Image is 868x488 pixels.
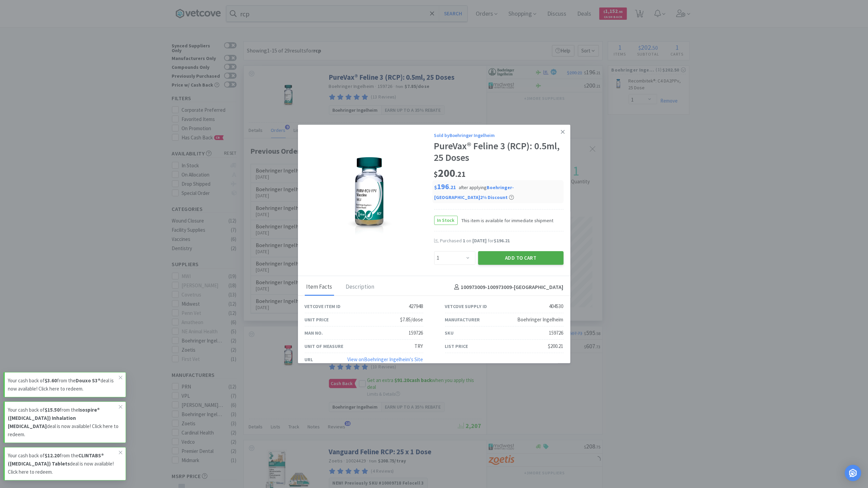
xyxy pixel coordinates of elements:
span: $ [434,169,438,179]
span: . 21 [449,184,456,190]
span: $ [435,184,437,190]
div: Purchased on for [440,238,564,244]
div: Unit of Measure [305,342,344,350]
img: acf9800cf92a419f80f96babf14910fd_404530.png [318,157,421,239]
div: Manufacturer [445,316,480,323]
div: Vetcove Item ID [305,303,341,310]
div: Sold by Boehringer Ingelheim [434,132,564,139]
button: Add to Cart [478,251,564,265]
div: Boehringer Ingelheim [518,316,564,324]
div: Unit Price [305,316,329,323]
span: 196 [435,182,456,191]
p: Your cash back of from the deal is now available! Click here to redeem. [8,406,119,439]
div: List Price [445,342,468,350]
p: Your cash back of from the deal is now available! Click here to redeem. [8,377,119,393]
div: 427948 [409,302,423,310]
div: Description [344,279,376,296]
div: Vetcove Supply ID [445,303,487,310]
div: Item Facts [305,279,334,296]
i: Boehringer-[GEOGRAPHIC_DATA] 2 % Discount [435,184,514,200]
p: Your cash back of from the deal is now available! Click here to redeem. [8,452,119,476]
div: TRY [415,342,423,350]
strong: Isospire® ([MEDICAL_DATA]) Inhalation [MEDICAL_DATA] [8,407,100,429]
div: Open Intercom Messenger [845,465,861,481]
div: $200.21 [548,342,564,350]
div: URL [305,356,313,363]
strong: $12.20 [45,452,60,459]
div: 159726 [409,329,423,337]
h4: 100973009-100973009 - [GEOGRAPHIC_DATA] [452,283,564,292]
strong: $3.60 [45,377,57,384]
div: PureVax® Feline 3 (RCP): 0.5ml, 25 Doses [434,140,564,163]
strong: Douxo S3® [76,377,100,384]
div: 404530 [549,302,564,310]
span: [DATE] [473,238,487,244]
a: View onBoehringer Ingelheim's Site [348,356,423,363]
span: In Stock [435,216,457,225]
div: 159726 [549,329,564,337]
span: . 21 [456,169,466,179]
span: This item is available for immediate shipment [458,217,554,224]
strong: $15.50 [45,407,60,413]
div: Man No. [305,329,323,337]
span: 1 [463,238,465,244]
div: $7.85/dose [400,316,423,324]
span: 200 [434,166,466,180]
div: SKU [445,329,454,337]
span: after applying [435,184,514,200]
span: $196.21 [494,238,510,244]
